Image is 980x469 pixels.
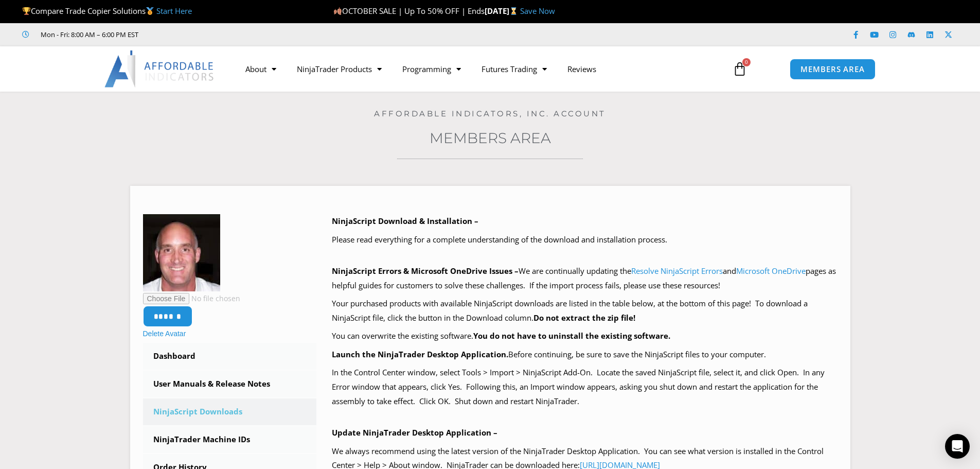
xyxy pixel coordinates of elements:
[143,214,220,291] img: 100_0157E-150x150.jpg
[430,129,551,147] a: Members Area
[156,6,192,16] a: Start Here
[471,57,557,81] a: Futures Trading
[287,57,392,81] a: NinjaTrader Products
[143,343,317,370] a: Dashboard
[332,266,519,276] b: NinjaScript Errors & Microsoft OneDrive Issues –
[332,233,838,247] p: Please read everything for a complete understanding of the download and installation process.
[38,28,138,41] span: Mon - Fri: 8:00 AM – 6:00 PM EST
[717,54,762,84] a: 0
[374,109,606,118] a: Affordable Indicators, Inc. Account
[332,297,838,325] p: Your purchased products with available NinjaScript downloads are listed in the table below, at th...
[332,366,838,409] p: In the Control Center window, select Tools > Import > NinjaScript Add-On. Locate the saved NinjaS...
[332,427,497,438] b: Update NinjaTrader Desktop Application –
[800,65,865,73] span: MEMBERS AREA
[235,57,287,81] a: About
[104,50,215,88] img: LogoAI | Affordable Indicators – NinjaTrader
[235,57,721,81] nav: Menu
[143,398,317,425] a: NinjaScript Downloads
[22,6,192,16] span: Compare Trade Copier Solutions
[333,6,485,16] span: OCTOBER SALE | Up To 50% OFF | Ends
[23,7,30,15] img: 🏆
[332,348,838,362] p: Before continuing, be sure to save the NinjaScript files to your computer.
[334,7,342,15] img: 🍂
[332,349,508,359] b: Launch the NinjaTrader Desktop Application.
[332,329,838,343] p: You can overwrite the existing software.
[392,57,471,81] a: Programming
[143,426,317,453] a: NinjaTrader Machine IDs
[485,6,520,16] strong: [DATE]
[736,266,806,276] a: Microsoft OneDrive
[332,264,838,293] p: We are continually updating the and pages as helpful guides for customers to solve these challeng...
[510,7,518,15] img: ⌛
[332,216,478,226] b: NinjaScript Download & Installation –
[533,312,635,323] b: Do not extract the zip file!
[631,266,723,276] a: Resolve NinjaScript Errors
[143,329,186,338] a: Delete Avatar
[520,6,555,16] a: Save Now
[742,58,751,66] span: 0
[557,57,607,81] a: Reviews
[153,29,307,40] iframe: Customer reviews powered by Trustpilot
[473,331,670,341] b: You do not have to uninstall the existing software.
[143,371,317,397] a: User Manuals & Release Notes
[945,434,970,459] div: Open Intercom Messenger
[146,7,154,15] img: 🥇
[790,59,876,80] a: MEMBERS AREA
